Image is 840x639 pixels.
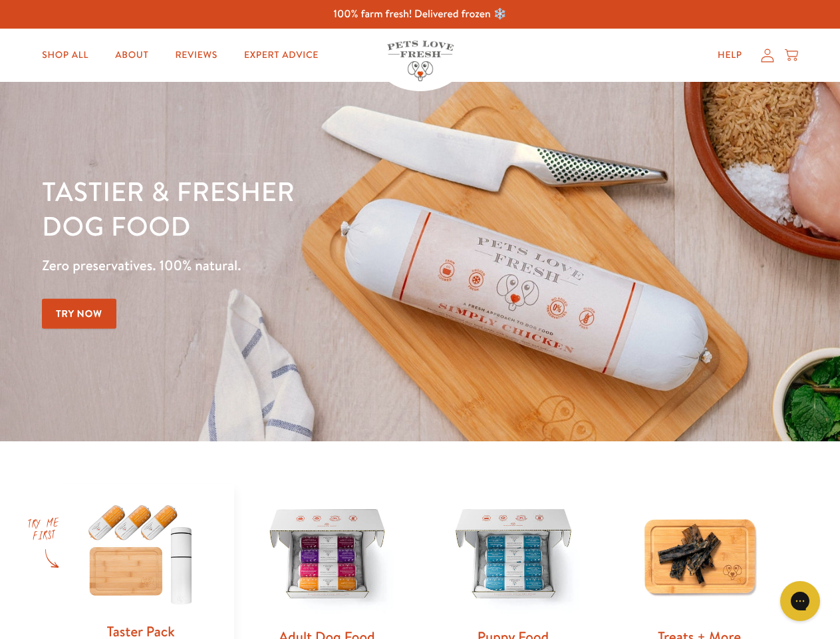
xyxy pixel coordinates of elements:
[773,576,827,626] iframe: Gorgias live chat messenger
[233,42,329,69] a: Expert Advice
[707,42,753,69] a: Help
[164,42,227,69] a: Reviews
[42,174,546,243] h1: Tastier & fresher dog food
[31,42,99,69] a: Shop All
[42,299,116,329] a: Try Now
[104,42,159,69] a: About
[387,41,454,81] img: Pets Love Fresh
[42,254,546,278] p: Zero preservatives. 100% natural.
